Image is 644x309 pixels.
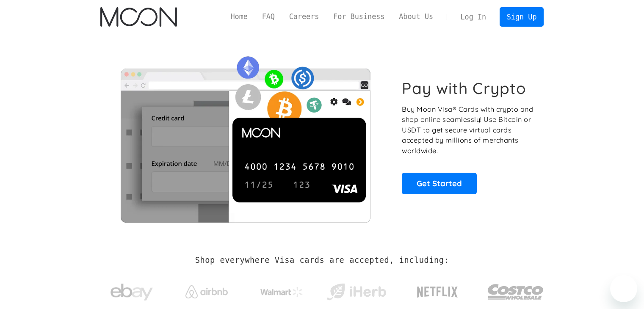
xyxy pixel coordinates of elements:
a: Walmart [250,279,313,301]
a: For Business [326,11,392,22]
a: FAQ [255,11,282,22]
p: Buy Moon Visa® Cards with crypto and shop online seamlessly! Use Bitcoin or USDT to get secure vi... [402,104,534,156]
a: Log In [453,8,493,26]
img: Walmart [260,287,303,297]
h1: Pay with Crypto [402,79,526,98]
h2: Shop everywhere Visa cards are accepted, including: [195,256,449,265]
a: iHerb [325,273,388,307]
a: home [100,7,177,27]
a: Airbnb [175,277,238,303]
img: Airbnb [185,285,228,298]
img: iHerb [325,281,388,303]
img: Netflix [416,281,459,303]
img: Moon Cards let you spend your crypto anywhere Visa is accepted. [100,50,390,222]
a: About Us [392,11,440,22]
a: Sign Up [500,7,544,26]
img: Costco [487,276,544,308]
a: Get Started [402,173,477,194]
a: Careers [282,11,326,22]
iframe: Button to launch messaging window [610,275,637,302]
a: Home [224,11,255,22]
img: Moon Logo [100,7,177,27]
a: Netflix [400,273,475,307]
img: ebay [111,279,153,306]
